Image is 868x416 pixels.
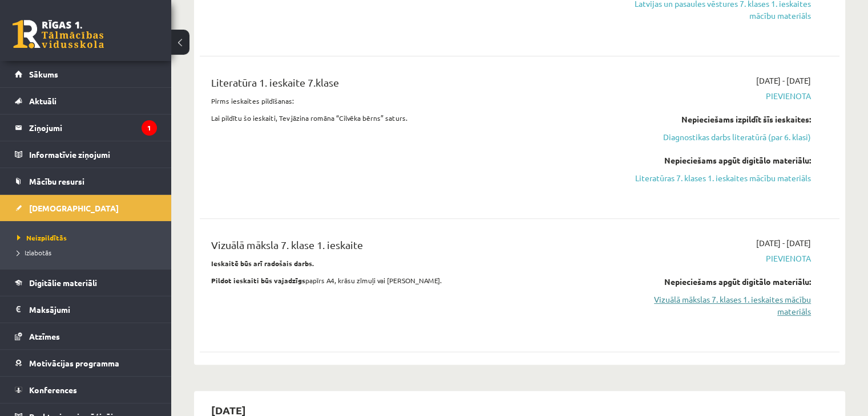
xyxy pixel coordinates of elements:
strong: Pildot ieskaiti būs vajadzīgs [211,276,305,285]
span: Mācību resursi [29,176,84,186]
p: Pirms ieskaites pildīšanas: [211,96,605,106]
span: Motivācijas programma [29,358,119,368]
div: Nepieciešams izpildīt šīs ieskaites: [623,113,811,125]
span: Izlabotās [17,248,51,257]
strong: Ieskaitē būs arī radošais darbs. [211,259,314,268]
a: Mācību resursi [15,168,157,194]
a: Konferences [15,377,157,403]
a: Diagnostikas darbs literatūrā (par 6. klasi) [623,131,811,143]
div: Vizuālā māksla 7. klase 1. ieskaite [211,237,605,258]
a: Atzīmes [15,323,157,349]
span: Neizpildītās [17,233,67,242]
a: Sākums [15,61,157,87]
legend: Maksājumi [29,296,157,323]
i: 1 [142,120,157,136]
legend: Informatīvie ziņojumi [29,141,157,168]
a: Digitālie materiāli [15,270,157,296]
p: papīrs A4, krāsu zīmuļi vai [PERSON_NAME]. [211,275,605,286]
p: Lai pildītu šo ieskaiti, Tev jāzina romāna “Cilvēka bērns” saturs. [211,113,605,123]
div: Literatūra 1. ieskaite 7.klase [211,75,605,96]
span: Aktuāli [29,96,56,106]
span: Pievienota [623,90,811,102]
a: Vizuālā mākslas 7. klases 1. ieskaites mācību materiāls [623,293,811,317]
a: [DEMOGRAPHIC_DATA] [15,195,157,221]
a: Informatīvie ziņojumi [15,141,157,168]
span: [DEMOGRAPHIC_DATA] [29,203,119,213]
div: Nepieciešams apgūt digitālo materiālu: [623,154,811,166]
a: Neizpildītās [17,233,160,243]
a: Literatūras 7. klases 1. ieskaites mācību materiāls [623,172,811,184]
span: Atzīmes [29,331,60,341]
a: Izlabotās [17,247,160,258]
a: Rīgas 1. Tālmācības vidusskola [13,20,104,48]
a: Maksājumi [15,296,157,323]
span: Sākums [29,69,58,79]
legend: Ziņojumi [29,115,157,141]
div: Nepieciešams apgūt digitālo materiālu: [623,276,811,288]
a: Ziņojumi1 [15,115,157,141]
span: Pievienota [623,252,811,264]
span: [DATE] - [DATE] [756,75,811,87]
span: [DATE] - [DATE] [756,237,811,249]
a: Motivācijas programma [15,350,157,376]
span: Konferences [29,385,77,395]
a: Aktuāli [15,88,157,114]
span: Digitālie materiāli [29,278,97,288]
